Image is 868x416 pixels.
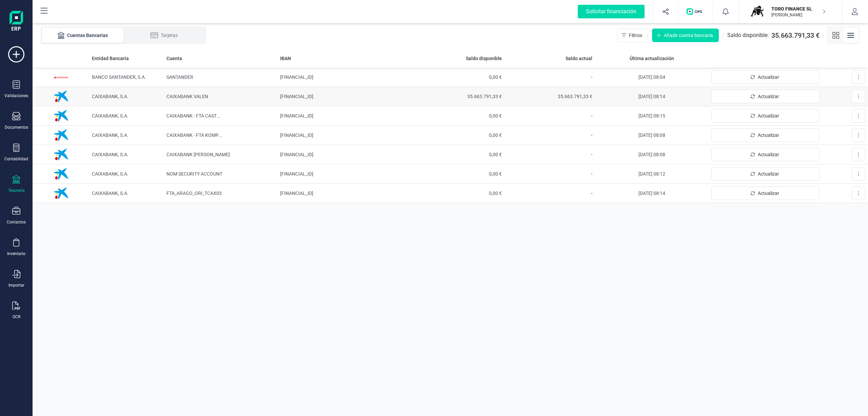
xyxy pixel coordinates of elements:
[630,55,674,62] span: Última actualización
[507,189,593,197] p: -
[280,55,291,62] span: IBAN
[7,219,26,225] div: Contactos
[711,70,820,84] button: Actualizar
[51,86,71,107] img: Imagen de CAIXABANK, S.A.
[166,152,230,157] span: CAIXABANK [PERSON_NAME]
[507,131,593,139] p: -
[727,31,769,39] span: Saldo disponible:
[277,106,414,126] td: [FINANCIAL_ID]
[758,132,779,139] span: Actualizar
[466,55,502,62] span: Saldo disponible
[416,132,502,139] span: 0,00 €
[92,171,129,177] span: CAIXABANK, S.A.
[7,251,25,256] div: Inventario
[9,11,23,33] img: Logo Finanedi
[683,1,709,22] button: Logo de OPS
[166,132,222,138] span: CAIXABANK - FTA KOMP ...
[92,55,129,62] span: Entidad Bancaria
[566,55,592,62] span: Saldo actual
[166,74,193,80] span: SANTANDER
[771,5,826,12] p: TORO FINANCE SL
[758,170,779,177] span: Actualizar
[277,184,414,203] td: [FINANCIAL_ID]
[617,29,648,42] button: Filtros
[570,1,653,22] button: Solicitar financiación
[416,74,502,80] span: 0,00 €
[92,152,129,157] span: CAIXABANK, S.A.
[638,132,665,138] span: [DATE] 08:08
[4,156,28,162] div: Contabilidad
[507,150,593,159] p: -
[92,74,146,80] span: BANCO SANTANDER, S.A.
[711,167,820,181] button: Actualizar
[747,1,834,22] button: TOTORO FINANCE SL[PERSON_NAME]
[51,164,71,184] img: Imagen de CAIXABANK, S.A.
[92,113,129,119] span: CAIXABANK, S.A.
[8,283,24,288] div: Importar
[166,171,222,177] span: NOM SECURITY ACCOUNT
[711,109,820,123] button: Actualizar
[638,171,665,177] span: [DATE] 08:12
[711,148,820,161] button: Actualizar
[277,126,414,145] td: [FINANCIAL_ID]
[638,74,665,80] span: [DATE] 08:04
[638,152,665,157] span: [DATE] 08:08
[277,164,414,184] td: [FINANCIAL_ID]
[137,32,191,39] div: Tarjetas
[687,8,705,15] img: Logo de OPS
[8,188,25,193] div: Tesorería
[13,314,20,320] div: OCR
[629,32,642,39] span: Filtros
[711,186,820,200] button: Actualizar
[166,94,208,99] span: CAIXABANK VALEN
[166,55,182,62] span: Cuenta
[711,128,820,142] button: Actualizar
[638,113,665,119] span: [DATE] 08:15
[758,93,779,100] span: Actualizar
[416,170,502,177] span: 0,00 €
[711,90,820,103] button: Actualizar
[51,67,71,87] img: Imagen de BANCO SANTANDER, S.A.
[758,190,779,197] span: Actualizar
[51,183,71,203] img: Imagen de CAIXABANK, S.A.
[652,29,719,42] button: Añadir cuenta bancaria
[771,12,826,18] p: [PERSON_NAME]
[92,191,129,196] span: CAIXABANK, S.A.
[92,132,129,138] span: CAIXABANK, S.A.
[750,4,765,19] img: TO
[758,151,779,158] span: Actualizar
[56,32,110,39] div: Cuentas Bancarias
[416,190,502,197] span: 0,00 €
[277,87,414,106] td: [FINANCIAL_ID]
[416,93,502,100] span: 35.663.791,33 €
[578,5,645,18] div: Solicitar financiación
[166,191,222,196] span: FTA_ARAGO_ORI_TCAX03
[758,74,779,80] span: Actualizar
[416,151,502,158] span: 0,00 €
[638,191,665,196] span: [DATE] 08:14
[771,31,820,40] span: 35.663.791,33 €
[277,68,414,87] td: [FINANCIAL_ID]
[507,73,593,81] p: -
[507,170,593,178] p: -
[4,93,28,98] div: Validaciones
[51,106,71,126] img: Imagen de CAIXABANK, S.A.
[92,94,129,99] span: CAIXABANK, S.A.
[277,145,414,164] td: [FINANCIAL_ID]
[507,93,593,100] span: 35.663.791,33 €
[51,144,71,165] img: Imagen de CAIXABANK, S.A.
[638,94,665,99] span: [DATE] 08:14
[664,32,713,39] span: Añadir cuenta bancaria
[507,112,593,120] p: -
[416,112,502,119] span: 0,00 €
[51,125,71,145] img: Imagen de CAIXABANK, S.A.
[5,125,28,130] div: Documentos
[166,113,220,119] span: CAIXABANK - FTA CAST ...
[758,112,779,119] span: Actualizar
